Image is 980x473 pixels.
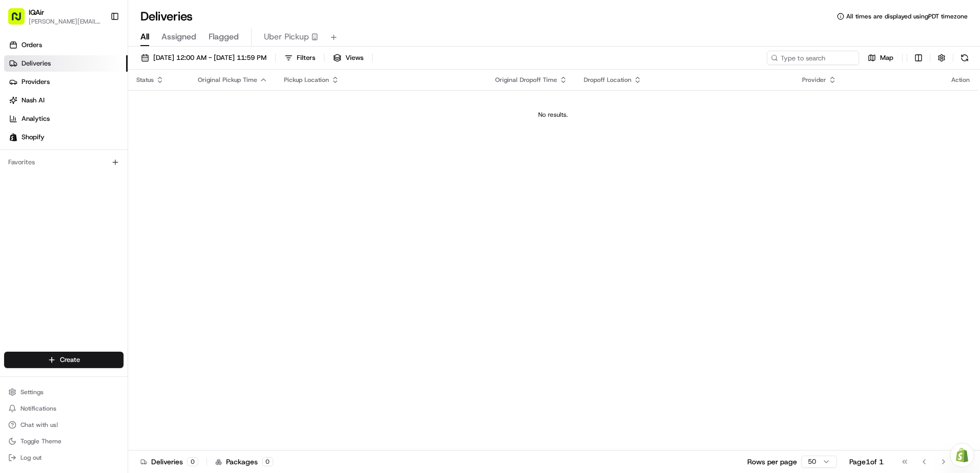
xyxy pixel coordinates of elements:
[209,31,239,43] span: Flagged
[880,53,893,62] span: Map
[215,457,273,467] div: Packages
[802,76,826,84] span: Provider
[284,76,329,84] span: Pickup Location
[495,76,557,84] span: Original Dropoff Time
[4,129,128,145] a: Shopify
[140,31,149,43] span: All
[4,92,128,109] a: Nash AI
[951,76,970,84] div: Action
[153,53,267,62] span: [DATE] 12:00 AM - [DATE] 11:59 PM
[136,76,154,84] span: Status
[345,53,363,62] span: Views
[4,37,128,53] a: Orders
[957,51,972,65] button: Refresh
[140,8,193,25] h1: Deliveries
[846,12,968,20] span: All times are displayed using PDT timezone
[21,388,44,396] span: Settings
[22,40,42,50] span: Orders
[161,31,196,43] span: Assigned
[29,7,44,17] button: IQAir
[4,434,124,448] button: Toggle Theme
[21,421,58,429] span: Chat with us!
[264,31,309,43] span: Uber Pickup
[22,133,45,142] span: Shopify
[60,355,80,364] span: Create
[21,437,62,445] span: Toggle Theme
[4,74,128,90] a: Providers
[198,76,257,84] span: Original Pickup Time
[767,51,859,65] input: Type to search
[849,457,884,467] div: Page 1 of 1
[4,418,124,432] button: Chat with us!
[22,96,45,105] span: Nash AI
[4,4,106,29] button: IQAir[PERSON_NAME][EMAIL_ADDRESS][DOMAIN_NAME]
[4,401,124,416] button: Notifications
[140,457,198,467] div: Deliveries
[4,111,128,127] a: Analytics
[21,404,56,413] span: Notifications
[329,51,368,65] button: Views
[4,450,124,465] button: Log out
[262,457,273,466] div: 0
[584,76,631,84] span: Dropoff Location
[863,51,898,65] button: Map
[29,17,102,26] button: [PERSON_NAME][EMAIL_ADDRESS][DOMAIN_NAME]
[22,59,51,68] span: Deliveries
[136,51,271,65] button: [DATE] 12:00 AM - [DATE] 11:59 PM
[22,114,50,123] span: Analytics
[747,457,797,467] p: Rows per page
[4,154,124,170] div: Favorites
[4,55,128,72] a: Deliveries
[4,352,124,368] button: Create
[21,454,42,462] span: Log out
[280,51,320,65] button: Filters
[187,457,198,466] div: 0
[4,385,124,399] button: Settings
[297,53,315,62] span: Filters
[9,133,17,141] img: Shopify logo
[22,77,50,87] span: Providers
[132,111,974,119] div: No results.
